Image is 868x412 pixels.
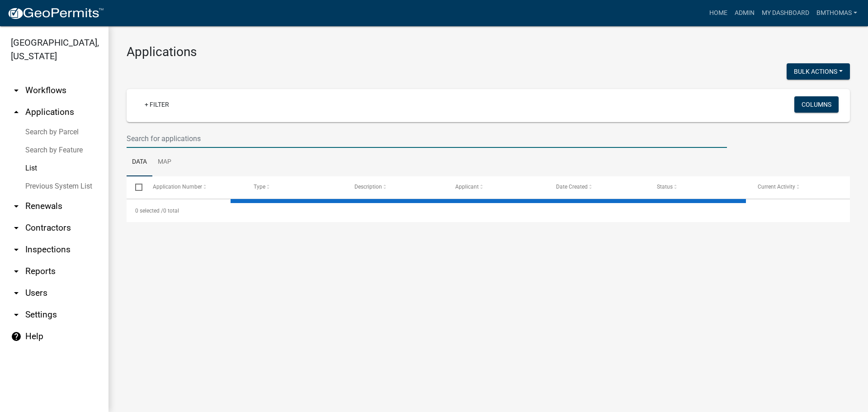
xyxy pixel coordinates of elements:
[135,208,163,214] span: 0 selected /
[706,5,731,22] a: Home
[556,184,588,190] span: Date Created
[127,176,144,198] datatable-header-cell: Select
[11,85,22,96] i: arrow_drop_down
[11,223,22,233] i: arrow_drop_down
[758,184,795,190] span: Current Activity
[455,184,479,190] span: Applicant
[11,331,22,342] i: help
[346,176,447,198] datatable-header-cell: Description
[144,176,245,198] datatable-header-cell: Application Number
[11,266,22,277] i: arrow_drop_down
[354,184,382,190] span: Description
[749,176,850,198] datatable-header-cell: Current Activity
[11,201,22,212] i: arrow_drop_down
[11,244,22,255] i: arrow_drop_down
[758,5,813,22] a: My Dashboard
[648,176,749,198] datatable-header-cell: Status
[731,5,758,22] a: Admin
[547,176,648,198] datatable-header-cell: Date Created
[127,199,850,222] div: 0 total
[127,129,727,148] input: Search for applications
[11,288,22,298] i: arrow_drop_down
[153,184,202,190] span: Application Number
[794,96,839,113] button: Columns
[447,176,547,198] datatable-header-cell: Applicant
[11,107,22,118] i: arrow_drop_up
[813,5,861,22] a: bmthomas
[254,184,265,190] span: Type
[657,184,673,190] span: Status
[127,148,152,177] a: Data
[127,44,850,60] h3: Applications
[787,63,850,80] button: Bulk Actions
[152,148,177,177] a: Map
[137,96,176,113] a: + Filter
[245,176,345,198] datatable-header-cell: Type
[11,309,22,320] i: arrow_drop_down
